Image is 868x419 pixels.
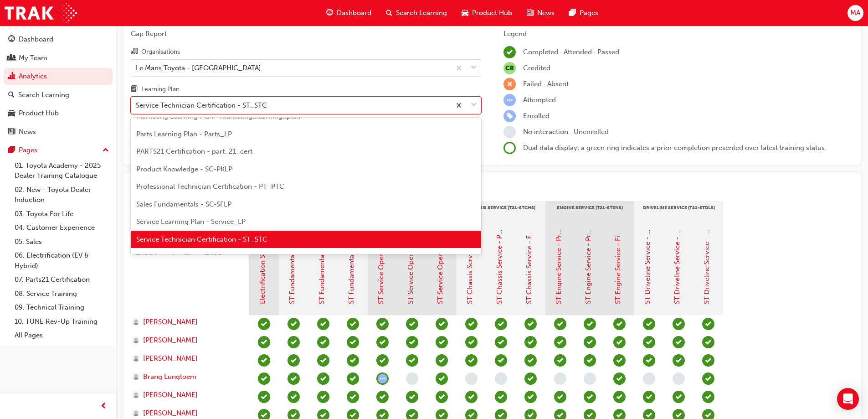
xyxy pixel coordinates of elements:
span: learningRecordVerb_COMPLETE-icon [702,336,714,348]
a: Trak [5,3,77,23]
a: 07. Parts21 Certification [11,273,113,287]
span: learningRecordVerb_PASS-icon [258,372,270,385]
span: learningRecordVerb_COMPLETE-icon [613,372,626,385]
a: car-iconProduct Hub [454,4,519,22]
span: Completed · Attended · Passed [523,48,619,56]
span: learningplan-icon [131,86,138,94]
span: learningRecordVerb_COMPLETE-icon [258,354,270,367]
a: ST Driveline Service - Final Assessment [703,181,711,304]
span: organisation-icon [131,48,138,56]
a: guage-iconDashboard [319,4,379,22]
span: learningRecordVerb_COMPLETE-icon [503,46,516,58]
span: learningRecordVerb_COMPLETE-icon [317,336,329,348]
a: ST Chassis Service - Pre-Course Assessment [495,164,503,304]
span: learningRecordVerb_ATTEMPT-icon [503,94,516,106]
div: Driveline Service (T21-STDLS) [634,201,723,224]
span: learningRecordVerb_COMPLETE-icon [406,391,418,403]
span: learningRecordVerb_COMPLETE-icon [613,391,626,403]
span: learningRecordVerb_COMPLETE-icon [258,336,270,348]
span: learningRecordVerb_COMPLETE-icon [376,391,389,403]
span: learningRecordVerb_NONE-icon [503,126,516,138]
span: learningRecordVerb_COMPLETE-icon [406,354,418,367]
span: learningRecordVerb_COMPLETE-icon [288,354,300,367]
a: ST Engine Service - Pre-Read [555,212,563,304]
a: 06. Electrification (EV & Hybrid) [11,248,113,273]
span: Parts Learning Plan - Parts_LP [136,130,232,138]
span: Dashboard [337,8,371,18]
span: learningRecordVerb_COMPLETE-icon [702,391,714,403]
span: learningRecordVerb_COMPLETE-icon [554,318,566,330]
span: learningRecordVerb_COMPLETE-icon [347,336,359,348]
a: ST Driveline Service - Pre-Read [643,205,652,304]
span: learningRecordVerb_COMPLETE-icon [288,372,300,385]
span: Gap Report [131,29,481,39]
span: learningRecordVerb_COMPLETE-icon [258,391,270,403]
span: Failed · Absent [523,80,569,88]
a: Electrification Safety Module [258,214,267,304]
span: learningRecordVerb_COMPLETE-icon [643,336,655,348]
span: Service Learning Plan - Service_LP [136,217,246,226]
span: learningRecordVerb_COMPLETE-icon [643,354,655,367]
span: learningRecordVerb_NONE-icon [406,372,418,385]
span: learningRecordVerb_COMPLETE-icon [524,372,537,385]
a: search-iconSearch Learning [379,4,454,22]
span: learningRecordVerb_COMPLETE-icon [673,336,685,348]
span: learningRecordVerb_COMPLETE-icon [317,318,329,330]
span: Service Technician Certification - ST_STC [136,235,267,243]
span: learningRecordVerb_COMPLETE-icon [347,391,359,403]
span: learningRecordVerb_NONE-icon [584,372,596,385]
span: [PERSON_NAME] [143,390,198,400]
span: learningRecordVerb_COMPLETE-icon [702,372,714,385]
span: Enrolled [523,112,550,120]
span: learningRecordVerb_COMPLETE-icon [436,391,448,403]
span: learningRecordVerb_COMPLETE-icon [317,372,329,385]
a: All Pages [11,328,113,342]
span: Professional Technician Certification - PT_PTC [136,182,284,191]
span: learningRecordVerb_COMPLETE-icon [406,336,418,348]
a: [PERSON_NAME] [133,353,241,364]
div: Pages [19,145,37,155]
span: [PERSON_NAME] [143,408,198,419]
a: 04. Customer Experience [11,221,113,235]
span: learningRecordVerb_COMPLETE-icon [495,318,507,330]
a: Product Hub [4,105,113,122]
a: Search Learning [4,87,113,103]
span: guage-icon [8,36,15,44]
button: MA [847,5,863,21]
span: learningRecordVerb_COMPLETE-icon [347,372,359,385]
span: learningRecordVerb_COMPLETE-icon [673,354,685,367]
div: News [19,127,36,137]
a: 09. Technical Training [11,300,113,315]
span: Dual data display; a green ring indicates a prior completion presented over latest training status. [523,144,827,152]
span: learningRecordVerb_NONE-icon [495,372,507,385]
span: learningRecordVerb_COMPLETE-icon [584,336,596,348]
span: learningRecordVerb_COMPLETE-icon [495,354,507,367]
span: news-icon [527,7,534,19]
a: Brang Lungtoem [133,372,241,382]
a: ST Chassis Service - Pre-Read [466,209,474,304]
a: 08. Service Training [11,287,113,301]
a: ST Driveline Service - Pre-Course Assessment [673,160,681,304]
span: learningRecordVerb_COMPLETE-icon [554,354,566,367]
span: Credited [523,64,550,72]
div: Product Hub [19,108,59,119]
span: learningRecordVerb_COMPLETE-icon [347,318,359,330]
span: T4BP Learning Plan - T4BP [136,253,222,261]
span: learningRecordVerb_COMPLETE-icon [436,354,448,367]
a: [PERSON_NAME] [133,390,241,400]
span: News [537,8,555,18]
span: learningRecordVerb_PASS-icon [258,318,270,330]
span: learningRecordVerb_COMPLETE-icon [406,318,418,330]
a: [PERSON_NAME] [133,317,241,327]
span: learningRecordVerb_COMPLETE-icon [643,318,655,330]
span: guage-icon [326,7,333,19]
a: News [4,124,113,140]
a: [PERSON_NAME] [133,335,241,346]
span: learningRecordVerb_COMPLETE-icon [584,354,596,367]
span: Search Learning [396,8,447,18]
span: learningRecordVerb_ATTEMPT-icon [376,372,389,385]
span: learningRecordVerb_COMPLETE-icon [613,336,626,348]
span: learningRecordVerb_COMPLETE-icon [347,354,359,367]
span: learningRecordVerb_COMPLETE-icon [524,354,537,367]
span: Pages [580,8,598,18]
